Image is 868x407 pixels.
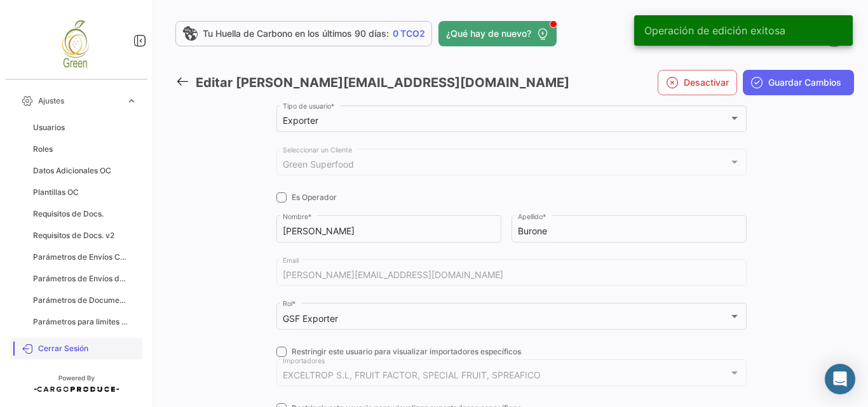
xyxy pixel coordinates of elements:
[33,316,130,328] span: Parámetros para limites sensores
[33,187,79,198] span: Plantillas OC
[283,159,354,170] mat-select-trigger: Green Superfood
[28,161,142,180] a: Datos Adicionales OC
[33,251,130,263] span: Parámetros de Envíos Cargas Marítimas
[196,74,569,92] h3: Editar [PERSON_NAME][EMAIL_ADDRESS][DOMAIN_NAME]
[283,370,541,380] mat-select-trigger: EXCELTROP S.L, FRUIT FACTOR, SPECIAL FRUIT, SPREAFICO
[38,95,121,107] span: Ajustes
[33,273,130,284] span: Parámetros de Envíos de Cargas Terrestres
[33,122,65,133] span: Usuarios
[292,192,337,203] span: Es Operador
[44,15,108,79] img: 82d34080-0056-4c5d-9242-5a2d203e083a.jpeg
[126,95,137,107] span: expand_more
[825,364,855,394] div: Abrir Intercom Messenger
[28,183,142,202] a: Plantillas OC
[446,27,531,40] span: ¿Qué hay de nuevo?
[743,70,854,95] button: Guardar Cambios
[283,313,338,324] mat-select-trigger: GSF Exporter
[28,312,142,331] a: Parámetros para limites sensores
[33,165,111,177] span: Datos Adicionales OC
[283,115,318,126] mat-select-trigger: Exporter
[28,269,142,288] a: Parámetros de Envíos de Cargas Terrestres
[644,24,785,37] span: Operación de edición exitosa
[393,27,425,40] span: 0 TCO2
[33,208,104,220] span: Requisitos de Docs.
[28,204,142,224] a: Requisitos de Docs.
[175,21,432,46] a: Tu Huella de Carbono en los últimos 90 días:0 TCO2
[33,230,114,241] span: Requisitos de Docs. v2
[28,291,142,310] a: Parámetros de Documentos
[28,248,142,267] a: Parámetros de Envíos Cargas Marítimas
[768,76,841,89] span: Guardar Cambios
[292,346,521,357] span: Restringir este usuario para visualizar importadores específicos
[28,226,142,245] a: Requisitos de Docs. v2
[28,118,142,137] a: Usuarios
[203,27,389,40] span: Tu Huella de Carbono en los últimos 90 días:
[38,343,137,354] span: Cerrar Sesión
[438,21,557,46] button: ¿Qué hay de nuevo?
[33,295,130,306] span: Parámetros de Documentos
[28,140,142,159] a: Roles
[33,143,53,155] span: Roles
[658,70,737,95] button: Desactivar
